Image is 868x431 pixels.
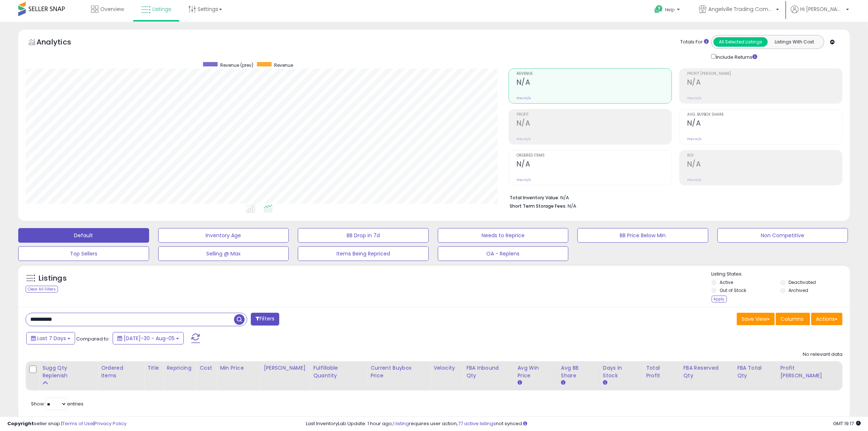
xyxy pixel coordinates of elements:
[42,364,95,380] div: Sugg Qty Replenish
[438,228,569,243] button: Needs to Reprice
[76,335,110,342] span: Compared to:
[517,72,672,76] span: Revenue
[18,246,149,261] button: Top Sellers
[101,364,141,380] div: Ordered Items
[37,335,66,342] span: Last 7 Days
[708,5,774,13] span: Angelville Trading Company
[94,420,126,427] a: Privacy Policy
[687,78,842,88] h2: N/A
[113,332,184,345] button: [DATE]-30 - Aug-05
[687,137,701,141] small: Prev: N/A
[680,39,709,46] div: Totals For
[517,96,531,100] small: Prev: N/A
[720,287,746,293] label: Out of Stock
[687,154,842,158] span: ROI
[646,364,677,380] div: Total Profit
[458,420,496,427] a: 77 active listings
[561,380,565,386] small: Avg BB Share.
[39,361,98,390] th: Please note that this number is a calculation based on your required days of coverage and your ve...
[466,364,511,380] div: FBA inbound Qty
[251,313,279,326] button: Filters
[517,364,554,380] div: Avg Win Price
[370,364,427,380] div: Current Buybox Price
[517,380,522,386] small: Avg Win Price.
[706,53,766,61] div: Include Returns
[737,364,774,380] div: FBA Total Qty
[789,279,816,285] label: Deactivated
[603,364,640,380] div: Days In Stock
[517,137,531,141] small: Prev: N/A
[433,364,460,372] div: Velocity
[438,246,569,261] button: OA - Replens
[687,160,842,170] h2: N/A
[510,193,837,201] li: N/A
[780,364,839,380] div: Profit [PERSON_NAME]
[683,364,731,380] div: FBA Reserved Qty
[124,335,175,342] span: [DATE]-30 - Aug-05
[26,286,58,293] div: Clear All Filters
[833,420,861,427] span: 2025-08-13 19:17 GMT
[687,178,701,182] small: Prev: N/A
[298,228,429,243] button: BB Drop in 7d
[789,287,808,293] label: Archived
[603,380,607,386] small: Days In Stock.
[26,332,75,345] button: Last 7 Days
[811,313,842,325] button: Actions
[158,228,289,243] button: Inventory Age
[306,420,861,427] div: Last InventoryLab Update: 1 hour ago, requires user action, not synced.
[800,5,844,13] span: Hi [PERSON_NAME]
[717,228,848,243] button: Non Competitive
[510,195,559,201] b: Total Inventory Value:
[781,315,803,323] span: Columns
[158,246,289,261] button: Selling @ Max
[712,271,850,278] p: Listing States:
[687,119,842,129] h2: N/A
[199,364,214,372] div: Cost
[393,420,409,427] a: 1 listing
[100,5,124,13] span: Overview
[687,113,842,117] span: Avg. Buybox Share
[803,351,842,358] div: No relevant data
[665,7,675,13] span: Help
[737,313,775,325] button: Save View
[517,178,531,182] small: Prev: N/A
[517,160,672,170] h2: N/A
[510,203,567,209] b: Short Term Storage Fees:
[713,37,768,47] button: All Selected Listings
[568,203,576,209] span: N/A
[776,313,810,325] button: Columns
[767,37,822,47] button: Listings With Cost
[7,420,126,427] div: seller snap | |
[36,37,85,49] h5: Analytics
[517,113,672,117] span: Profit
[577,228,708,243] button: BB Price Below Min
[313,364,364,380] div: Fulfillable Quantity
[561,364,597,380] div: Avg BB Share
[152,5,171,13] span: Listings
[7,420,34,427] strong: Copyright
[517,78,672,88] h2: N/A
[687,72,842,76] span: Profit [PERSON_NAME]
[720,279,733,285] label: Active
[39,273,67,284] h5: Listings
[220,62,253,68] span: Revenue (prev)
[62,420,93,427] a: Terms of Use
[220,364,257,372] div: Min Price
[791,5,849,22] a: Hi [PERSON_NAME]
[687,96,701,100] small: Prev: N/A
[654,5,663,14] i: Get Help
[167,364,193,372] div: Repricing
[264,364,307,372] div: [PERSON_NAME]
[517,119,672,129] h2: N/A
[517,154,672,158] span: Ordered Items
[18,228,149,243] button: Default
[274,62,293,68] span: Revenue
[31,400,83,407] span: Show: entries
[147,364,160,372] div: Title
[712,296,727,303] div: Apply
[298,246,429,261] button: Items Being Repriced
